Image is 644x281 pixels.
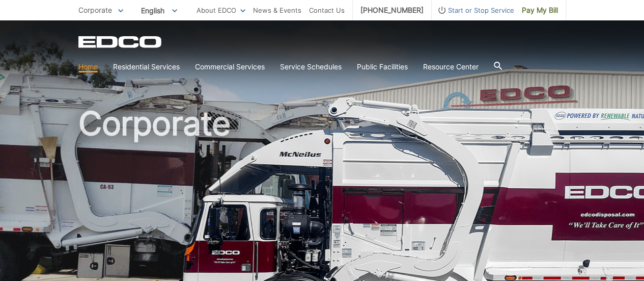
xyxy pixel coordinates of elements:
[133,2,185,19] span: English
[78,61,98,72] a: Home
[78,6,112,14] span: Corporate
[197,5,245,16] a: About EDCO
[280,61,342,72] a: Service Schedules
[113,61,180,72] a: Residential Services
[423,61,479,72] a: Resource Center
[357,61,408,72] a: Public Facilities
[195,61,265,72] a: Commercial Services
[78,36,163,48] a: EDCD logo. Return to the homepage.
[253,5,301,16] a: News & Events
[522,5,558,16] span: Pay My Bill
[309,5,345,16] a: Contact Us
